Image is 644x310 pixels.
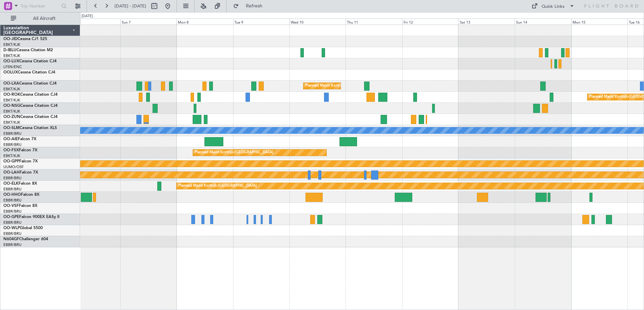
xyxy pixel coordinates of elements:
[3,209,22,214] a: EBBR/BRU
[3,193,21,197] span: OO-HHO
[82,13,93,19] div: [DATE]
[3,204,37,208] a: OO-VSFFalcon 8X
[3,126,20,130] span: OO-SLM
[3,164,24,169] a: UUMO/OSF
[3,87,20,92] a: EBKT/KJK
[3,37,18,41] span: OO-JID
[3,59,19,63] span: OO-LUX
[3,193,39,197] a: OO-HHOFalcon 8X
[3,82,57,86] a: OO-LXACessna Citation CJ4
[542,3,565,10] div: Quick Links
[3,242,22,247] a: EBBR/BRU
[18,16,71,21] span: All Aircraft
[115,3,146,9] span: [DATE] - [DATE]
[3,98,20,103] a: EBKT/KJK
[3,126,57,130] a: OO-SLMCessna Citation XLS
[528,1,578,11] button: Quick Links
[3,198,22,203] a: EBBR/BRU
[176,19,233,25] div: Mon 8
[3,104,58,108] a: OO-NSGCessna Citation CJ4
[3,70,18,74] span: OOLUX
[3,226,43,230] a: OO-WLPGlobal 5500
[3,120,20,125] a: EBKT/KJK
[3,176,22,181] a: EBBR/BRU
[233,19,289,25] div: Tue 9
[7,13,73,24] button: All Aircraft
[3,104,20,108] span: OO-NSG
[120,19,176,25] div: Sun 7
[3,42,20,47] a: EBKT/KJK
[3,182,37,186] a: OO-ELKFalcon 8X
[289,19,346,25] div: Wed 10
[3,204,19,208] span: OO-VSF
[3,115,20,119] span: OO-ZUN
[21,1,59,11] input: Trip Number
[3,220,22,225] a: EBBR/BRU
[3,159,38,163] a: OO-GPPFalcon 7X
[3,237,48,241] a: N604GFChallenger 604
[64,19,120,25] div: Sat 6
[3,109,20,114] a: EBKT/KJK
[346,19,402,25] div: Thu 11
[3,131,22,136] a: EBBR/BRU
[3,137,18,141] span: OO-AIE
[3,148,37,152] a: OO-FSXFalcon 7X
[3,215,19,219] span: OO-GPE
[3,170,38,175] a: OO-LAHFalcon 7X
[3,187,22,192] a: EBBR/BRU
[3,142,22,147] a: EBBR/BRU
[3,53,20,58] a: EBKT/KJK
[3,231,22,236] a: EBBR/BRU
[240,4,268,8] span: Refresh
[3,48,53,52] a: D-IBLUCessna Citation M2
[3,148,19,152] span: OO-FSX
[458,19,515,25] div: Sat 13
[3,182,19,186] span: OO-ELK
[3,93,20,97] span: OO-ROK
[178,181,257,191] div: Planned Maint Kortrijk-[GEOGRAPHIC_DATA]
[3,153,20,158] a: EBKT/KJK
[3,64,22,69] a: LFSN/ENC
[402,19,458,25] div: Fri 12
[195,148,273,158] div: Planned Maint Kortrijk-[GEOGRAPHIC_DATA]
[515,19,571,25] div: Sun 14
[3,237,19,241] span: N604GF
[3,226,20,230] span: OO-WLP
[3,159,19,163] span: OO-GPP
[3,170,20,175] span: OO-LAH
[3,215,59,219] a: OO-GPEFalcon 900EX EASy II
[3,115,58,119] a: OO-ZUNCessna Citation CJ4
[230,1,270,11] button: Refresh
[571,19,627,25] div: Mon 15
[3,48,17,52] span: D-IBLU
[3,59,57,63] a: OO-LUXCessna Citation CJ4
[3,137,36,141] a: OO-AIEFalcon 7X
[3,82,19,86] span: OO-LXA
[305,81,384,91] div: Planned Maint Kortrijk-[GEOGRAPHIC_DATA]
[3,70,55,74] a: OOLUXCessna Citation CJ4
[3,37,47,41] a: OO-JIDCessna CJ1 525
[3,93,58,97] a: OO-ROKCessna Citation CJ4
